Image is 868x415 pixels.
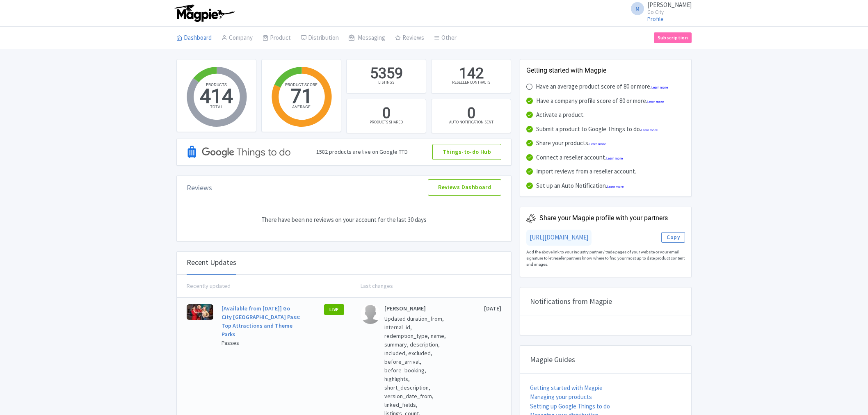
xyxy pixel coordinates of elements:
a: Learn more [641,128,658,132]
a: 0 PRODUCTS SHARED [346,99,426,133]
div: PRODUCTS SHARED [370,119,403,125]
div: Submit a product to Google Things to do. [536,125,658,134]
a: Learn more [607,185,624,189]
button: Copy [661,232,685,243]
img: ffzq8npmox2xwa4rst4m.jpg [187,304,213,320]
div: Activate a product. [536,110,585,120]
a: Getting started with Magpie [530,384,603,392]
span: [PERSON_NAME] [647,1,692,9]
a: 5359 LISTINGS [346,59,426,93]
img: logo-ab69f6fb50320c5b225c76a69d11143b.png [172,4,236,22]
a: [URL][DOMAIN_NAME] [530,233,588,241]
p: Passes [222,339,301,347]
div: 142 [459,64,484,84]
p: [PERSON_NAME] [384,304,449,313]
a: [Available from [DATE]] Go City [GEOGRAPHIC_DATA] Pass: Top Attractions and Theme Parks [222,305,301,338]
div: Last changes [344,282,502,290]
div: AUTO NOTIFICATION SENT [449,119,493,125]
div: 5359 [370,64,403,84]
a: Profile [647,15,664,23]
a: 142 RESELLER CONTRACTS [431,59,511,93]
a: 0 AUTO NOTIFICATION SENT [431,99,511,133]
div: Reviews [187,182,212,193]
img: Google TTD [187,135,292,169]
a: Subscription [654,32,692,43]
div: There have been no reviews on your account for the last 30 days [180,199,508,241]
a: Managing your products [530,393,592,401]
div: 1582 products are live on Google TTD [316,148,408,156]
div: Recent Updates [187,250,236,275]
div: Connect a reseller account. [536,153,623,162]
a: Learn more [589,142,606,146]
a: Things-to-do Hub [432,144,502,160]
a: Product [263,27,291,50]
a: Learn more [647,100,664,104]
div: Getting started with Magpie [526,66,685,75]
div: Magpie Guides [520,346,691,374]
div: LISTINGS [378,79,394,85]
div: Have an average product score of 80 or more. [536,82,668,91]
a: Reviews [395,27,424,50]
div: Add the above link to your industry partner / trade pages of your website or your email signature... [526,246,685,271]
a: Dashboard [176,27,212,50]
div: RESELLER CONTRACTS [452,79,490,85]
a: Learn more [606,157,623,160]
a: Other [434,27,457,50]
div: Share your products. [536,139,606,148]
span: M [631,2,644,15]
a: Setting up Google Things to do [530,402,610,410]
div: Set up an Auto Notification. [536,181,624,191]
a: Messaging [349,27,385,50]
div: Share your Magpie profile with your partners [539,213,668,223]
img: contact-b11cc6e953956a0c50a2f97983291f06.png [361,304,380,324]
a: Company [222,27,253,50]
a: Distribution [301,27,339,50]
div: Notifications from Magpie [520,287,691,315]
div: 0 [382,103,391,124]
a: Reviews Dashboard [428,179,501,196]
small: Go City [647,9,692,15]
div: Recently updated [187,282,344,290]
a: Learn more [651,86,668,89]
a: M [PERSON_NAME] Go City [626,2,692,15]
div: 0 [467,103,475,124]
div: Import reviews from a reseller account. [536,167,636,176]
div: Have a company profile score of 80 or more. [536,96,664,106]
